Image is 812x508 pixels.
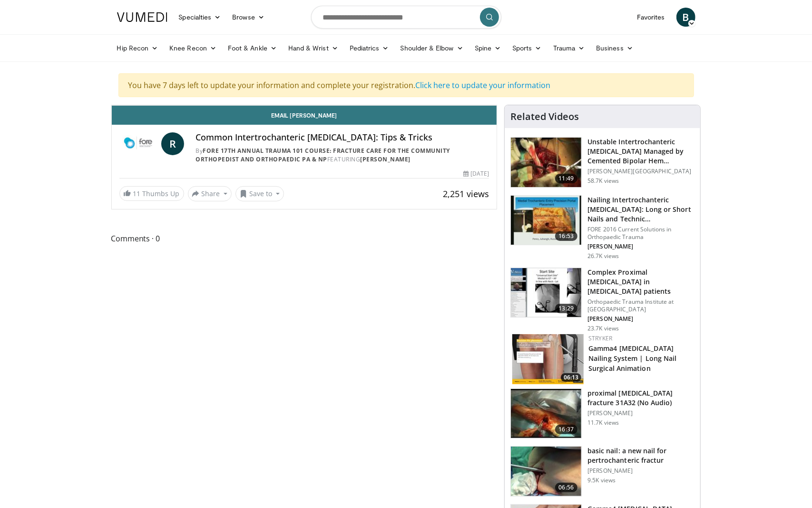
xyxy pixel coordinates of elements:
[510,195,695,260] a: 16:53 Nailing Intertrochanteric [MEDICAL_DATA]: Long or Short Nails and Technic… FORE 2016 Curren...
[112,106,497,125] a: Email [PERSON_NAME]
[311,6,501,29] input: Search topics, interventions
[511,268,581,318] img: 32f9c0e8-c1c1-4c19-a84e-b8c2f56ee032.150x105_q85_crop-smart_upscale.jpg
[676,8,695,27] a: B
[111,232,498,245] span: Comments 0
[511,196,581,245] img: 3d67d1bf-bbcf-4214-a5ee-979f525a16cd.150x105_q85_crop-smart_upscale.jpg
[587,298,695,313] p: Orthopaedic Trauma Institute at [GEOGRAPHIC_DATA]
[360,155,411,163] a: [PERSON_NAME]
[161,132,184,155] a: R
[344,39,395,58] a: Pediatrics
[588,344,677,373] a: Gamma4 [MEDICAL_DATA] Nailing System | Long Nail Surgical Animation
[555,483,578,492] span: 06:56
[587,446,695,465] h3: basic nail: a new nail for pertrochanteric fractur
[510,137,695,188] a: 11:49 Unstable Intertrochanteric [MEDICAL_DATA] Managed by Cemented Bipolar Hem… [PERSON_NAME][GE...
[463,169,489,178] div: [DATE]
[587,137,695,166] h3: Unstable Intertrochanteric [MEDICAL_DATA] Managed by Cemented Bipolar Hem…
[510,268,695,332] a: 13:29 Complex Proximal [MEDICAL_DATA] in [MEDICAL_DATA] patients Orthopaedic Trauma Institute at ...
[512,334,584,384] img: 155d8d39-586d-417b-a344-3221a42b29c1.150x105_q85_crop-smart_upscale.jpg
[587,419,619,427] p: 11.7K views
[631,8,671,27] a: Favorites
[512,334,584,384] a: 06:13
[588,334,612,342] a: Stryker
[117,12,167,22] img: VuMedi Logo
[196,132,489,143] h4: Common Intertrochanteric [MEDICAL_DATA]: Tips & Tricks
[222,39,283,58] a: Foot & Ankle
[226,8,270,27] a: Browse
[587,195,695,224] h3: Nailing Intertrochanteric [MEDICAL_DATA]: Long or Short Nails and Technic…
[173,8,227,27] a: Specialties
[548,39,591,58] a: Trauma
[119,132,158,155] img: FORE 17th Annual Trauma 101 Course: Fracture Care for the Community Orthopedist and Orthopaedic P...
[283,39,344,58] a: Hand & Wrist
[561,373,581,382] span: 06:13
[511,389,581,438] img: psch_1.png.150x105_q85_crop-smart_upscale.jpg
[511,138,581,187] img: 1468547_3.png.150x105_q85_crop-smart_upscale.jpg
[587,325,619,332] p: 23.7K views
[443,188,489,199] span: 2,251 views
[196,147,489,164] div: By FEATURING
[587,168,695,175] p: [PERSON_NAME][GEOGRAPHIC_DATA]
[118,73,694,97] div: You have 7 days left to update your information and complete your registration.
[188,186,232,201] button: Share
[587,177,619,185] p: 58.7K views
[587,226,695,241] p: FORE 2016 Current Solutions in Orthopaedic Trauma
[511,447,581,496] img: 307294_0000_1.png.150x105_q85_crop-smart_upscale.jpg
[469,39,507,58] a: Spine
[555,174,578,183] span: 11:49
[164,39,222,58] a: Knee Recon
[510,111,579,122] h4: Related Videos
[416,80,551,90] a: Click here to update your information
[196,147,450,163] a: FORE 17th Annual Trauma 101 Course: Fracture Care for the Community Orthopedist and Orthopaedic P...
[555,231,578,241] span: 16:53
[555,425,578,434] span: 16:37
[133,189,141,198] span: 11
[587,388,695,408] h3: proximal [MEDICAL_DATA] fracture 31A32 (No Audio)
[587,268,695,296] h3: Complex Proximal [MEDICAL_DATA] in [MEDICAL_DATA] patients
[510,446,695,497] a: 06:56 basic nail: a new nail for pertrochanteric fractur [PERSON_NAME] 9.5K views
[587,477,616,484] p: 9.5K views
[587,409,695,417] p: [PERSON_NAME]
[119,186,184,201] a: 11 Thumbs Up
[111,39,164,58] a: Hip Recon
[590,39,639,58] a: Business
[587,243,695,250] p: [PERSON_NAME]
[555,304,578,313] span: 13:29
[587,467,695,475] p: [PERSON_NAME]
[510,388,695,439] a: 16:37 proximal [MEDICAL_DATA] fracture 31A32 (No Audio) [PERSON_NAME] 11.7K views
[507,39,548,58] a: Sports
[395,39,469,58] a: Shoulder & Elbow
[235,186,284,201] button: Save to
[587,252,619,260] p: 26.7K views
[112,105,497,106] video-js: Video Player
[587,315,695,323] p: [PERSON_NAME]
